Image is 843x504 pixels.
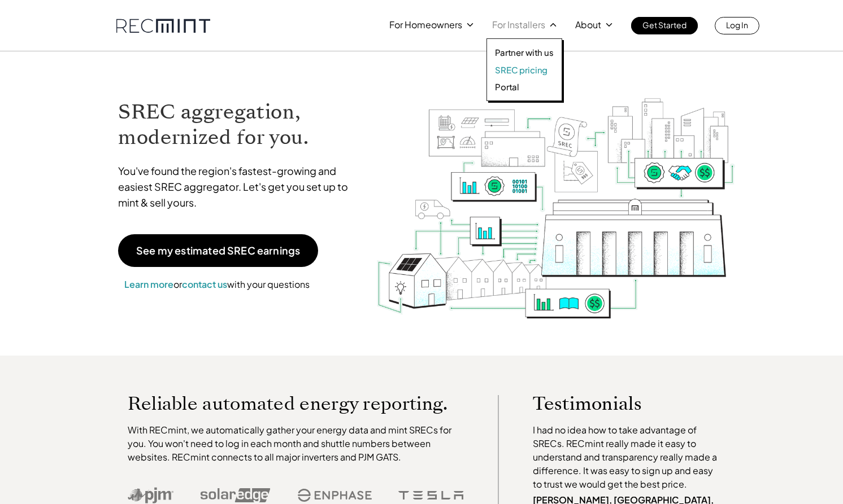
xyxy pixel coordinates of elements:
[642,17,686,33] p: Get Started
[389,17,462,33] p: For Homeowners
[495,81,554,93] a: Portal
[128,395,464,412] p: Reliable automated energy reporting.
[495,81,519,93] p: Portal
[492,17,545,33] p: For Installers
[182,278,227,290] a: contact us
[495,47,554,58] a: Partner with us
[118,163,359,211] p: You've found the region's fastest-growing and easiest SREC aggregator. Let's get you set up to mi...
[118,99,359,150] h1: SREC aggregation, modernized for you.
[533,423,723,491] p: I had no idea how to take advantage of SRECs. RECmint really made it easy to understand and trans...
[495,64,554,76] a: SREC pricing
[124,278,173,290] a: Learn more
[136,246,300,256] p: See my estimated SREC earnings
[376,68,736,322] img: RECmint value cycle
[533,395,701,412] p: Testimonials
[118,234,318,267] a: See my estimated SREC earnings
[631,17,698,34] a: Get Started
[575,17,601,33] p: About
[715,17,759,34] a: Log In
[118,277,316,292] p: or with your questions
[495,64,547,76] p: SREC pricing
[128,423,464,464] p: With RECmint, we automatically gather your energy data and mint SRECs for you. You won't need to ...
[726,17,748,33] p: Log In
